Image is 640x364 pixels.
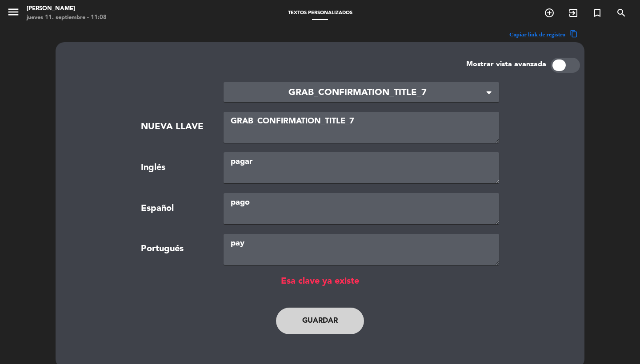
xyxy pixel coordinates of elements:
[231,86,485,100] span: GRAB_CONFIRMATION_TITLE_7
[134,242,217,257] div: Portugués
[544,8,555,18] i: add_circle_outline
[592,8,603,18] i: turned_in_not
[616,8,627,18] i: search
[570,30,578,39] span: content_copy
[7,5,20,22] button: menu
[27,4,107,13] div: [PERSON_NAME]
[276,308,364,334] button: Guardar
[7,5,20,19] i: menu
[79,274,561,289] span: Esa clave ya existe
[568,8,579,18] i: exit_to_app
[134,120,217,135] div: NUEVA LLAVE
[284,11,357,16] span: Textos Personalizados
[509,30,565,39] span: Copiar link de registro
[134,161,217,175] div: Inglés
[134,202,217,216] div: Español
[466,59,546,74] span: Mostrar vista avanzada
[27,13,107,22] div: jueves 11. septiembre - 11:08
